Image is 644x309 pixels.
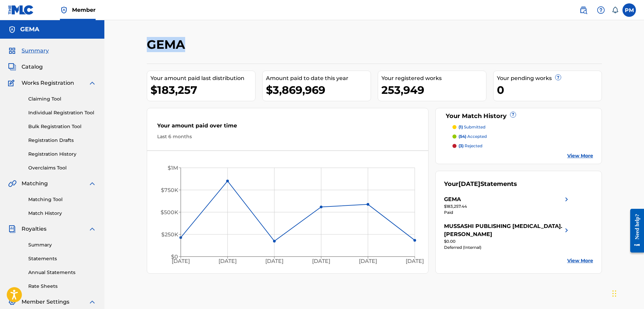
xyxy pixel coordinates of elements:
[167,165,178,171] tspan: $1M
[444,222,571,250] a: MUSSASHI PUBLISHING [MEDICAL_DATA]. [PERSON_NAME]right chevron icon$0.00Deferred (Internal)
[381,82,486,98] div: 253,949
[160,209,178,216] tspan: $500K
[22,63,43,71] span: Catalog
[459,134,466,139] span: (54)
[444,195,571,216] a: GEMAright chevron icon$183,257.44Paid
[567,257,593,264] a: View More
[8,47,49,55] a: SummarySummary
[171,258,190,265] tspan: [DATE]
[381,74,486,82] div: Your registered works
[161,231,178,238] tspan: $250K
[28,241,96,248] a: Summary
[444,112,593,121] div: Your Match History
[28,137,96,144] a: Registration Drafts
[406,258,424,265] tspan: [DATE]
[22,47,49,55] span: Summary
[265,258,283,265] tspan: [DATE]
[88,180,96,188] img: expand
[452,133,593,140] a: (54) accepted
[610,277,644,309] div: Chat-Widget
[459,143,482,149] p: rejected
[28,123,96,130] a: Bulk Registration Tool
[28,255,96,262] a: Statements
[8,225,16,233] img: Royalties
[22,180,48,188] span: Matching
[612,7,618,13] div: Notifications
[625,204,644,258] iframe: Resource Center
[28,95,96,103] a: Claiming Tool
[147,37,189,52] h2: GEMA
[218,258,237,265] tspan: [DATE]
[444,180,517,189] div: Your Statements
[161,187,178,193] tspan: $750K
[459,180,480,188] span: [DATE]
[497,82,602,98] div: 0
[28,283,96,290] a: Rate Sheets
[28,210,96,217] a: Match History
[8,79,17,87] img: Works Registration
[157,133,418,140] div: Last 6 months
[452,124,593,130] a: (1) submitted
[88,79,96,87] img: expand
[459,133,487,140] p: accepted
[563,222,571,238] img: right chevron icon
[22,225,46,233] span: Royalties
[8,63,16,71] img: Catalog
[20,26,39,33] h5: GEMA
[88,298,96,306] img: expand
[444,203,571,209] div: $183,257.44
[72,6,96,14] span: Member
[459,143,464,148] span: (3)
[579,6,587,14] img: search
[594,3,608,17] div: Help
[150,82,255,98] div: $183,257
[577,3,590,17] a: Public Search
[157,122,418,133] div: Your amount paid over time
[8,180,16,188] img: Matching
[8,298,16,306] img: Member Settings
[171,254,178,260] tspan: $0
[563,195,571,203] img: right chevron icon
[612,283,616,304] div: Ziehen
[8,47,16,55] img: Summary
[266,82,371,98] div: $3,869,969
[444,209,571,216] div: Paid
[8,63,43,71] a: CatalogCatalog
[359,258,377,265] tspan: [DATE]
[610,277,644,309] iframe: Chat Widget
[22,298,69,306] span: Member Settings
[150,74,255,82] div: Your amount paid last distribution
[60,6,68,14] img: Top Rightsholder
[444,244,571,250] div: Deferred (Internal)
[497,74,602,82] div: Your pending works
[459,124,463,129] span: (1)
[444,195,461,203] div: GEMA
[622,3,636,17] div: User Menu
[28,269,96,276] a: Annual Statements
[28,196,96,203] a: Matching Tool
[312,258,330,265] tspan: [DATE]
[28,151,96,158] a: Registration History
[459,124,485,130] p: submitted
[8,26,16,34] img: Accounts
[28,109,96,116] a: Individual Registration Tool
[8,5,34,15] img: MLC Logo
[28,164,96,171] a: Overclaims Tool
[555,75,561,80] span: ?
[444,238,571,244] div: $0.00
[266,74,371,82] div: Amount paid to date this year
[444,222,563,238] div: MUSSASHI PUBLISHING [MEDICAL_DATA]. [PERSON_NAME]
[452,143,593,149] a: (3) rejected
[22,79,74,87] span: Works Registration
[510,112,516,117] span: ?
[567,152,593,159] a: View More
[597,6,605,14] img: help
[88,225,96,233] img: expand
